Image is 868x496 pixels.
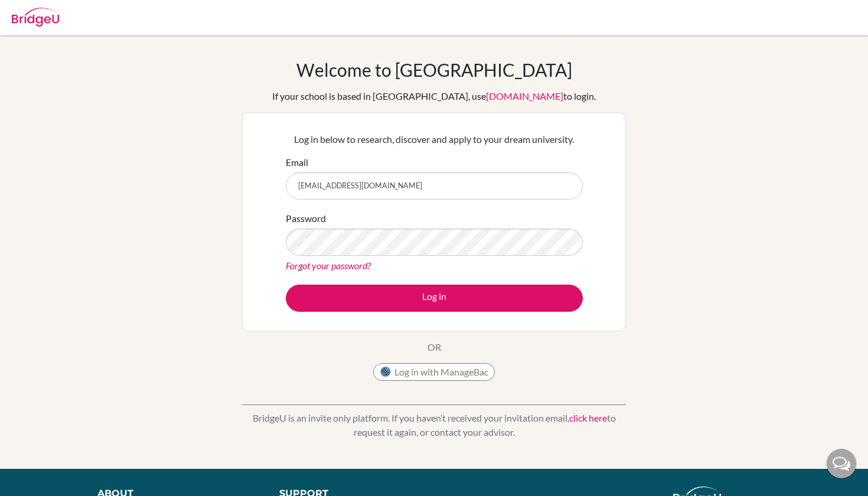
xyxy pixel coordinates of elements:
[569,412,607,423] a: click here
[242,411,626,439] p: BridgeU is an invite only platform. If you haven’t received your invitation email, to request it ...
[272,89,596,103] div: If your school is based in [GEOGRAPHIC_DATA], use to login.
[428,340,441,354] p: OR
[486,90,563,102] a: [DOMAIN_NAME]
[286,155,308,169] label: Email
[286,260,371,271] a: Forgot your password?
[373,363,495,381] button: Log in with ManageBac
[286,132,583,146] p: Log in below to research, discover and apply to your dream university.
[27,8,51,19] span: Help
[286,285,583,312] button: Log in
[286,211,326,226] label: Password
[12,8,59,27] img: Bridge-U
[296,59,572,80] h1: Welcome to [GEOGRAPHIC_DATA]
